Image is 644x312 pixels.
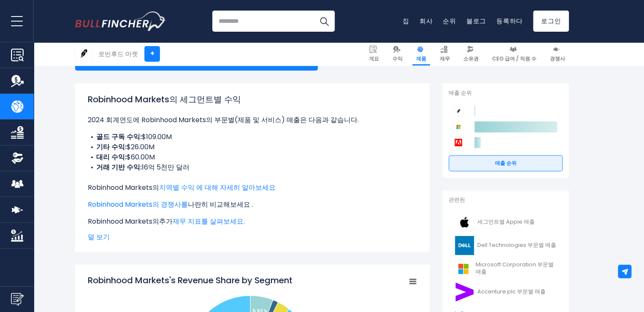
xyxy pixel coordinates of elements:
a: 재무 지표를 살펴보세요. [173,216,245,226]
a: 세그먼트별 Apple 매출 [449,211,563,234]
font: 수익 [392,55,403,62]
a: Microsoft Corporation 부문별 매출 [449,257,563,280]
font: 추가 [159,216,173,226]
a: 로그인 [533,11,569,32]
img: AAPL 로고 [454,213,475,232]
img: 후드 로고 [76,46,92,62]
a: 수익 [389,42,406,66]
font: 16억 5천만 달러 [142,162,189,172]
font: 2024 회계연도에 Robinhood Markets의 부문별(제품 및 서비스) 매출은 다음과 같습니다. [88,115,359,125]
font: 매출 순위 [495,159,517,167]
font: 개요 [369,55,379,62]
font: 세그먼트별 Apple 매출 [477,218,535,226]
a: 등록하다 [496,16,523,25]
img: Adobe 경쟁사 로고 [453,137,464,148]
font: 재무 [440,55,450,62]
button: 찾다 [314,11,335,32]
a: 블로그 [466,16,486,25]
font: $26.00M [127,142,154,152]
font: 로그인 [541,16,561,25]
font: 나란히 비교해 [188,200,230,209]
font: Robinhood Markets의 [88,183,159,192]
font: Robinhood Markets의 세그먼트별 수익 [88,93,241,105]
img: 불핀처 로고 [75,11,166,31]
font: 매출 순위 [449,89,472,97]
img: 소유권 [11,152,24,164]
font: 대리 수익: [96,152,127,162]
font: 관련된 [449,196,465,204]
a: + [144,46,160,62]
font: Robinhood Markets의 [88,216,159,226]
font: + [150,49,154,58]
img: Robinhood Markets 경쟁사 로고 [453,106,464,117]
a: 소유권 [460,42,482,66]
tspan: Robinhood Markets's Revenue Share by Segment [88,274,292,286]
a: 집 [403,16,409,25]
font: Microsoft Corporation 부문별 매출 [475,260,553,276]
font: 로빈후드 마켓 [98,49,138,58]
a: 홈페이지로 이동 [75,11,166,31]
a: 순위 [443,16,456,25]
a: 회사 [419,16,433,25]
font: 덜 보기 [88,232,110,242]
img: MSFT 로고 [454,259,473,278]
font: 소유권 [463,55,479,62]
font: $109.00M [142,132,172,142]
img: ACN 로고 [454,282,475,301]
a: Accenture plc 부문별 매출 [449,280,563,304]
font: Accenture plc 부문별 매출 [477,287,546,296]
font: 경쟁사 [550,55,565,62]
font: 골드 구독 수익: [96,132,142,142]
font: 기타 수익: [96,142,127,152]
font: Dell Technologies 부문별 매출 [477,241,556,249]
a: 매출 순위 [449,155,563,171]
a: Robinhood Markets의 경쟁사를 [88,200,188,209]
a: 경쟁사 [546,42,569,66]
img: DELL 로고 [454,236,475,255]
a: CEO 급여 / 직원 수 [488,42,540,66]
font: $60.00M [127,152,155,162]
a: Dell Technologies 부문별 매출 [449,234,563,257]
a: 지역별 수익 에 대해 자세히 알아보세요 [159,183,276,192]
font: 보세요 . [230,200,253,209]
font: CEO 급여 / 직원 수 [492,55,536,62]
font: 거래 기반 수익: [96,162,142,172]
a: 제품 [412,42,430,66]
img: Microsoft Corporation 경쟁사 로고 [453,121,464,132]
a: 개요 [365,42,383,66]
font: 제품 [416,55,426,62]
a: 재무 [436,42,454,66]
